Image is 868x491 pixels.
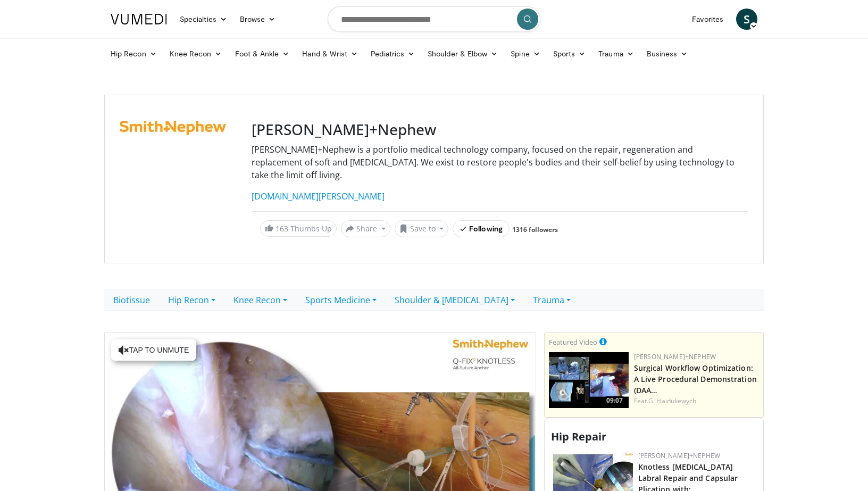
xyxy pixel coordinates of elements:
[504,43,546,64] a: Spine
[104,43,163,64] a: Hip Recon
[364,43,421,64] a: Pediatrics
[395,220,449,237] button: Save to
[592,43,640,64] a: Trauma
[686,9,730,30] a: Favorites
[386,289,524,311] a: Shoulder & [MEDICAL_DATA]
[104,289,159,311] a: Biotissue
[252,190,385,202] a: [DOMAIN_NAME][PERSON_NAME]
[549,352,629,408] a: 09:07
[173,9,233,30] a: Specialties
[224,289,296,311] a: Knee Recon
[111,14,167,24] img: VuMedi Logo
[341,220,390,237] button: Share
[252,143,748,181] p: [PERSON_NAME]+Nephew is a portfolio medical technology company, focused on the repair, regenerati...
[296,43,364,64] a: Hand & Wrist
[252,121,748,139] h3: [PERSON_NAME]+Nephew
[551,429,606,444] span: Hip Repair
[648,396,696,405] a: G. Haidukewych
[524,289,580,311] a: Trauma
[736,9,757,30] a: S
[233,9,282,30] a: Browse
[603,396,626,405] span: 09:07
[634,363,757,395] a: Surgical Workflow Optimization: A Live Procedural Demonstration (DAA…
[229,43,296,64] a: Foot & Ankle
[549,352,629,408] img: bcfc90b5-8c69-4b20-afee-af4c0acaf118.150x105_q85_crop-smart_upscale.jpg
[260,220,337,237] a: 163 Thumbs Up
[547,43,592,64] a: Sports
[634,352,716,361] a: [PERSON_NAME]+Nephew
[111,339,196,361] button: Tap to unmute
[159,289,224,311] a: Hip Recon
[638,451,720,460] a: [PERSON_NAME]+Nephew
[421,43,504,64] a: Shoulder & Elbow
[634,396,759,406] div: Feat.
[276,223,288,234] span: 163
[549,337,597,347] small: Featured Video
[163,43,229,64] a: Knee Recon
[453,220,510,237] button: Following
[328,6,540,32] input: Search topics, interventions
[640,43,695,64] a: Business
[512,225,558,234] a: 1316 followers
[296,289,386,311] a: Sports Medicine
